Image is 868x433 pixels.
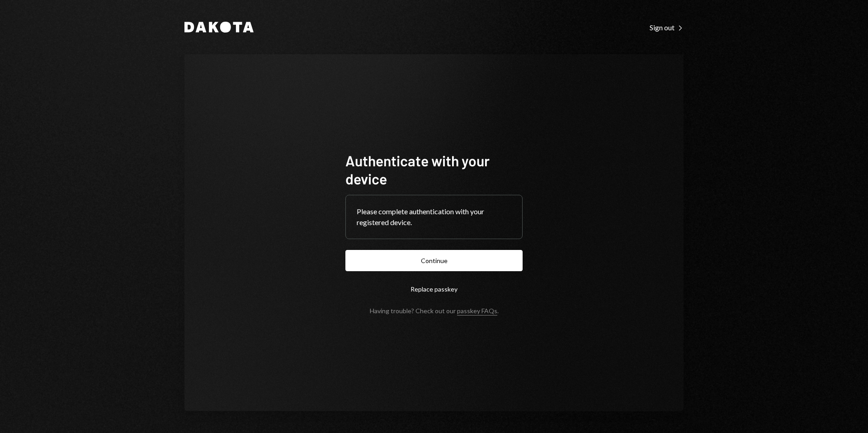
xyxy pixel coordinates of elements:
[650,23,684,32] div: Sign out
[650,22,684,32] a: Sign out
[357,206,511,228] div: Please complete authentication with your registered device.
[345,278,523,300] button: Replace passkey
[345,250,523,271] button: Continue
[457,307,497,315] a: passkey FAQs
[370,307,499,315] div: Having trouble? Check out our .
[345,151,523,188] h1: Authenticate with your device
